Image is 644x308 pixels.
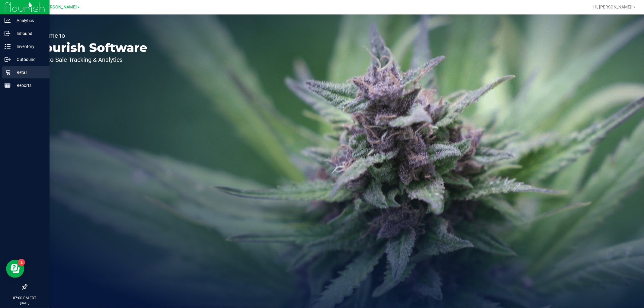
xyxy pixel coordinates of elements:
[18,259,25,266] iframe: Resource center unread badge
[3,295,47,301] p: 07:00 PM EDT
[11,82,47,89] p: Reports
[11,43,47,50] p: Inventory
[593,5,633,9] span: Hi, [PERSON_NAME]!
[33,57,147,63] p: Seed-to-Sale Tracking & Analytics
[11,56,47,63] p: Outbound
[43,5,77,10] span: [PERSON_NAME]
[11,69,47,76] p: Retail
[11,30,47,37] p: Inbound
[5,17,11,24] inline-svg: Analytics
[5,56,11,62] inline-svg: Outbound
[11,17,47,24] p: Analytics
[6,260,24,278] iframe: Resource center
[3,301,47,305] p: [DATE]
[5,30,11,37] inline-svg: Inbound
[33,33,147,39] p: Welcome to
[5,82,11,88] inline-svg: Reports
[33,42,147,54] p: Flourish Software
[5,69,11,75] inline-svg: Retail
[5,43,11,49] inline-svg: Inventory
